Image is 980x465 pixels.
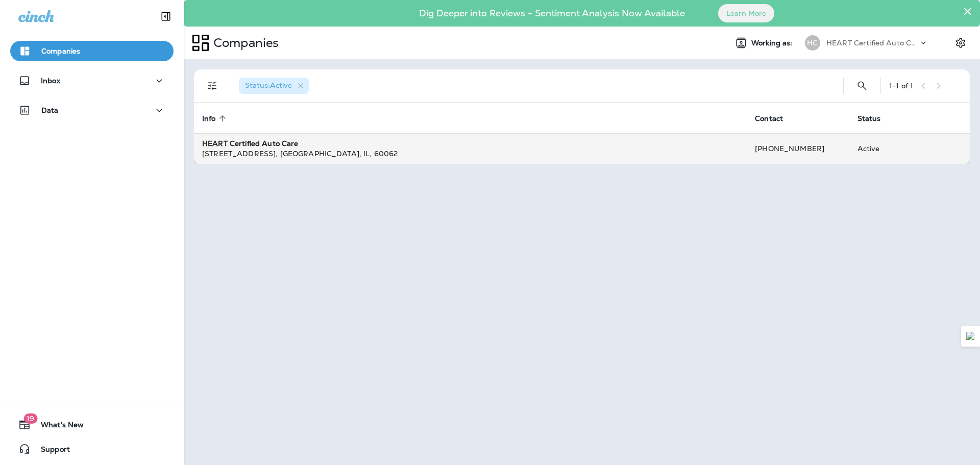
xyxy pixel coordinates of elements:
[209,35,279,51] p: Companies
[951,34,970,52] button: Settings
[10,439,174,459] button: Support
[751,39,795,47] span: Working as:
[239,78,309,94] div: Status:Active
[31,445,70,457] span: Support
[41,47,80,55] p: Companies
[10,70,174,91] button: Inbox
[718,4,774,22] button: Learn More
[857,114,881,123] span: Status
[41,77,60,85] p: Inbox
[41,106,59,114] p: Data
[10,41,174,61] button: Companies
[152,6,180,27] button: Collapse Sidebar
[10,100,174,120] button: Data
[963,3,972,19] button: Close
[826,39,918,47] p: HEART Certified Auto Care
[966,332,975,341] img: Detect Auto
[389,12,715,15] p: Dig Deeper into Reviews - Sentiment Analysis Now Available
[849,133,915,164] td: Active
[747,133,849,164] td: [PHONE_NUMBER]
[202,76,223,96] button: Filters
[31,421,84,433] span: What's New
[857,114,894,123] span: Status
[245,81,292,90] span: Status : Active
[755,114,796,123] span: Contact
[202,149,739,159] div: [STREET_ADDRESS] , [GEOGRAPHIC_DATA] , IL , 60062
[755,114,783,123] span: Contact
[10,414,174,435] button: 19What's New
[202,139,299,148] strong: HEART Certified Auto Care
[889,82,913,90] div: 1 - 1 of 1
[852,76,872,96] button: Search Companies
[805,35,820,51] div: HC
[23,413,37,424] span: 19
[202,114,229,123] span: Info
[202,114,216,123] span: Info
